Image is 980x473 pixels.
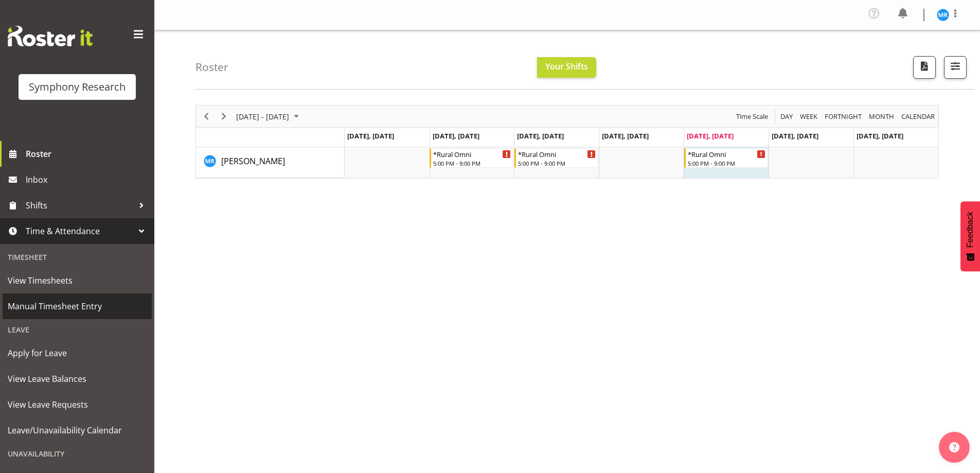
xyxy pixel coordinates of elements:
[3,366,152,392] a: View Leave Balances
[867,110,896,123] button: Timeline Month
[824,110,863,123] span: Fortnight
[3,340,152,366] a: Apply for Leave
[8,423,147,438] span: Leave/Unavailability Calendar
[3,392,152,417] a: View Leave Requests
[688,159,765,167] div: 5:00 PM - 9:00 PM
[215,106,233,127] div: Next
[868,110,895,123] span: Month
[537,57,596,78] button: Your Shifts
[514,148,598,168] div: Michael Robinson"s event - *Rural Omni Begin From Wednesday, August 27, 2025 at 5:00:00 PM GMT+12...
[900,110,937,123] button: Month
[684,148,768,168] div: Michael Robinson"s event - *Rural Omni Begin From Friday, August 29, 2025 at 5:00:00 PM GMT+12:00...
[433,149,511,159] div: *Rural Omni
[3,443,152,464] div: Unavailability
[518,149,596,159] div: *Rural Omni
[779,110,794,123] span: Day
[3,417,152,443] a: Leave/Unavailability Calendar
[798,110,819,123] button: Timeline Week
[221,155,285,167] span: [PERSON_NAME]
[944,56,967,79] button: Filter Shifts
[3,293,152,319] a: Manual Timesheet Entry
[779,110,795,123] button: Timeline Day
[949,442,959,452] img: help-xxl-2.png
[195,105,939,179] div: Timeline Week of August 29, 2025
[8,299,147,314] span: Manual Timesheet Entry
[3,319,152,340] div: Leave
[545,61,588,72] span: Your Shifts
[857,131,903,141] span: [DATE], [DATE]
[8,345,147,361] span: Apply for Leave
[960,201,980,271] button: Feedback - Show survey
[29,79,126,95] div: Symphony Research
[26,172,149,187] span: Inbox
[687,131,734,141] span: [DATE], [DATE]
[26,223,134,239] span: Time & Attendance
[26,198,134,213] span: Shifts
[8,273,147,288] span: View Timesheets
[195,61,228,73] h4: Roster
[345,147,938,178] table: Timeline Week of August 29, 2025
[518,159,596,167] div: 5:00 PM - 9:00 PM
[937,9,949,21] img: michael-robinson11856.jpg
[235,110,290,123] span: [DATE] - [DATE]
[26,146,149,162] span: Roster
[200,110,213,123] button: Previous
[433,159,511,167] div: 5:00 PM - 9:00 PM
[221,155,285,167] a: [PERSON_NAME]
[823,110,864,123] button: Fortnight
[799,110,818,123] span: Week
[347,131,394,141] span: [DATE], [DATE]
[430,148,513,168] div: Michael Robinson"s event - *Rural Omni Begin From Tuesday, August 26, 2025 at 5:00:00 PM GMT+12:0...
[3,247,152,268] div: Timesheet
[433,131,479,141] span: [DATE], [DATE]
[8,26,93,46] img: Rosterit website logo
[235,110,304,123] button: August 25 - 31, 2025
[217,110,231,123] button: Next
[8,371,147,387] span: View Leave Balances
[198,106,215,127] div: Previous
[913,56,936,79] button: Download a PDF of the roster according to the set date range.
[8,397,147,412] span: View Leave Requests
[688,149,765,159] div: *Rural Omni
[602,131,649,141] span: [DATE], [DATE]
[772,131,818,141] span: [DATE], [DATE]
[517,131,564,141] span: [DATE], [DATE]
[735,110,770,123] button: Time Scale
[966,212,975,248] span: Feedback
[900,110,936,123] span: calendar
[3,268,152,293] a: View Timesheets
[735,110,769,123] span: Time Scale
[196,147,345,178] td: Michael Robinson resource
